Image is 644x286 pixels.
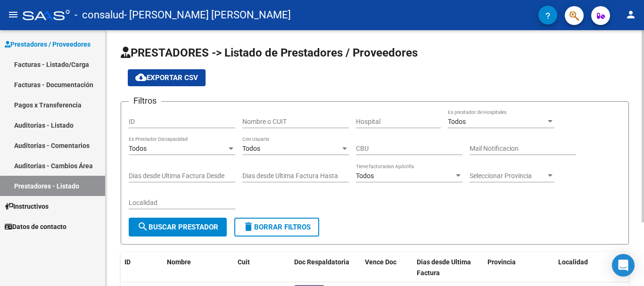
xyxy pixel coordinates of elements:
mat-icon: person [625,9,636,20]
mat-icon: cloud_download [135,72,147,83]
span: Vence Doc [365,258,396,266]
datatable-header-cell: Vence Doc [361,252,413,283]
datatable-header-cell: Localidad [554,252,625,283]
datatable-header-cell: Doc Respaldatoria [290,252,361,283]
span: - consalud [74,5,124,25]
span: Prestadores / Proveedores [5,39,91,49]
span: Todos [448,118,466,125]
mat-icon: search [137,221,149,232]
span: Borrar Filtros [243,223,311,231]
span: Localidad [558,258,588,266]
mat-icon: delete [243,221,254,232]
span: Datos de contacto [5,221,66,232]
span: Seleccionar Provincia [470,172,546,180]
datatable-header-cell: Cuit [234,252,290,283]
h3: Filtros [129,94,161,107]
span: Todos [129,145,147,152]
span: PRESTADORES -> Listado de Prestadores / Proveedores [121,46,418,59]
datatable-header-cell: Dias desde Ultima Factura [413,252,484,283]
span: Cuit [238,258,250,266]
span: Buscar Prestador [137,223,218,231]
datatable-header-cell: Nombre [163,252,234,283]
span: Doc Respaldatoria [294,258,349,266]
span: Dias desde Ultima Factura [417,258,471,277]
span: Instructivos [5,201,49,212]
datatable-header-cell: Provincia [484,252,554,283]
button: Borrar Filtros [234,218,319,237]
button: Buscar Prestador [129,218,227,237]
span: Exportar CSV [135,74,198,82]
span: - [PERSON_NAME] [PERSON_NAME] [124,5,291,25]
span: Todos [242,145,260,152]
button: Exportar CSV [128,69,206,86]
div: Open Intercom Messenger [612,254,635,277]
span: Todos [356,172,374,180]
span: ID [124,258,131,266]
mat-icon: menu [8,9,19,20]
span: Provincia [487,258,516,266]
datatable-header-cell: ID [121,252,163,283]
span: Nombre [167,258,191,266]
